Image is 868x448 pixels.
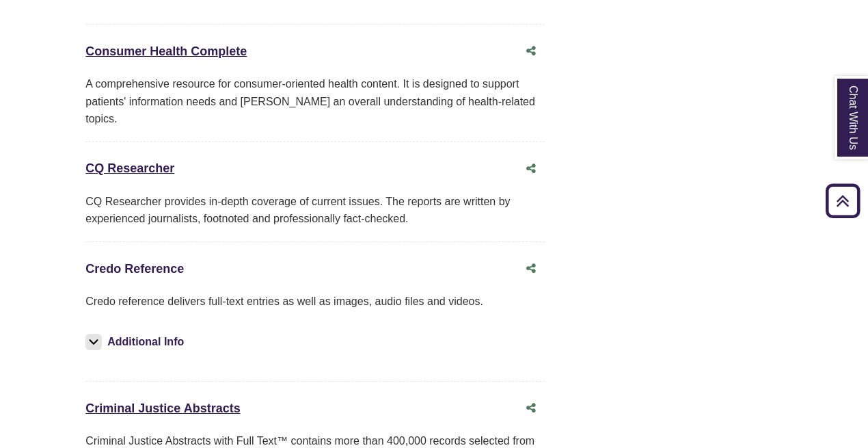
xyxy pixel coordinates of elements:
[85,75,545,128] div: A comprehensive resource for consumer-oriented health content. It is designed to support patients...
[517,38,545,64] button: Share this database
[85,161,174,175] a: CQ Researcher
[85,332,188,352] button: Additional Info
[821,192,865,210] a: Back to Top
[85,44,247,58] a: Consumer Health Complete
[85,262,184,276] a: Credo Reference
[517,395,545,421] button: Share this database
[517,156,545,182] button: Share this database
[85,293,545,311] p: Credo reference delivers full-text entries as well as images, audio files and videos.
[85,401,240,415] a: Criminal Justice Abstracts
[517,256,545,282] button: Share this database
[85,193,545,228] div: CQ Researcher provides in-depth coverage of current issues. The reports are written by experience...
